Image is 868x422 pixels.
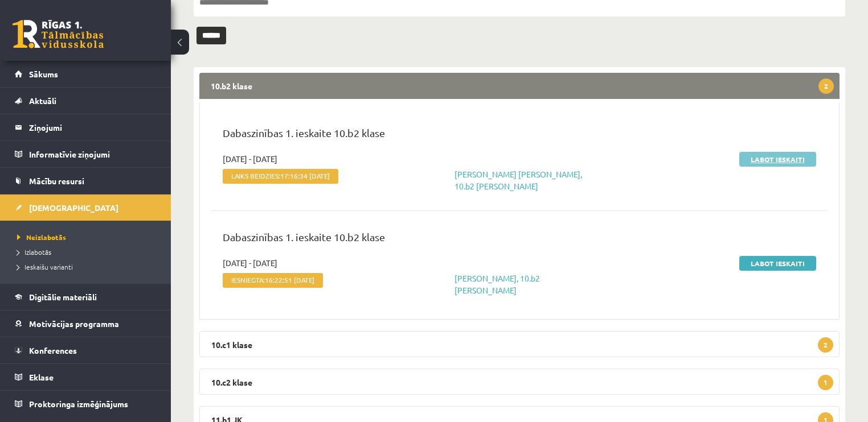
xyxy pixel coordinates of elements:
[15,284,157,310] a: Digitālie materiāli
[29,96,56,106] span: Aktuāli
[29,202,118,213] span: [DEMOGRAPHIC_DATA]
[15,337,157,363] a: Konferences
[818,375,833,390] span: 1
[29,69,58,79] span: Sākums
[29,399,128,409] span: Proktoringa izmēģinājums
[199,331,840,357] legend: 10.c1 klase
[223,273,323,288] span: Iesniegta:
[29,176,84,186] span: Mācību resursi
[17,262,159,272] a: Ieskaišu varianti
[15,364,157,390] a: Eklase
[265,276,314,284] span: 16:22:51 [DATE]
[455,273,540,295] a: [PERSON_NAME], 10.b2 [PERSON_NAME]
[818,78,834,94] span: 2
[29,141,157,167] legend: Informatīvie ziņojumi
[17,232,159,242] a: Neizlabotās
[15,61,157,87] a: Sākums
[199,369,840,395] legend: 10.c2 klase
[15,141,157,167] a: Informatīvie ziņojumi
[223,169,338,184] span: Laiks beidzies:
[29,345,77,355] span: Konferences
[15,114,157,140] a: Ziņojumi
[818,337,833,353] span: 2
[15,168,157,194] a: Mācību resursi
[13,20,104,48] a: Rīgas 1. Tālmācības vidusskola
[455,169,582,191] a: [PERSON_NAME] [PERSON_NAME], 10.b2 [PERSON_NAME]
[223,125,816,146] p: Dabaszinības 1. ieskaite 10.b2 klase
[739,256,816,271] a: Labot ieskaiti
[280,172,330,180] span: 17:16:34 [DATE]
[29,114,157,140] legend: Ziņojumi
[739,152,816,167] a: Labot ieskaiti
[17,247,51,256] span: Izlabotās
[223,229,816,250] p: Dabaszinības 1. ieskaite 10.b2 klase
[15,88,157,114] a: Aktuāli
[29,318,119,329] span: Motivācijas programma
[15,195,157,221] a: [DEMOGRAPHIC_DATA]
[15,311,157,337] a: Motivācijas programma
[17,262,73,271] span: Ieskaišu varianti
[223,257,277,269] span: [DATE] - [DATE]
[15,391,157,417] a: Proktoringa izmēģinājums
[223,153,277,165] span: [DATE] - [DATE]
[29,372,54,382] span: Eklase
[199,73,840,99] legend: 10.b2 klase
[17,247,159,257] a: Izlabotās
[17,233,66,242] span: Neizlabotās
[29,292,97,302] span: Digitālie materiāli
